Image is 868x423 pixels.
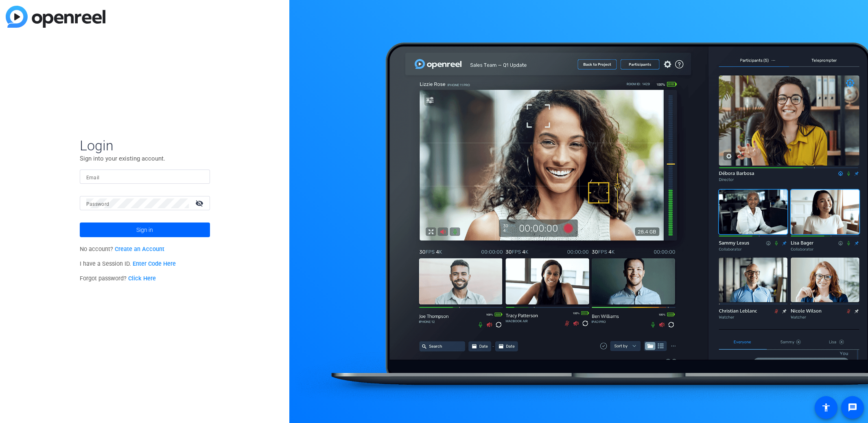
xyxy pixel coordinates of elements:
[115,246,164,253] a: Create an Account
[86,172,203,182] input: Enter Email Address
[80,154,210,163] p: Sign into your existing account.
[848,403,857,412] mat-icon: message
[133,260,176,267] a: Enter Code Here
[80,246,165,253] span: No account?
[128,275,156,282] a: Click Here
[80,137,210,154] span: Login
[80,260,176,267] span: I have a Session ID.
[821,403,831,412] mat-icon: accessibility
[86,201,109,207] mat-label: Password
[86,175,100,181] mat-label: Email
[190,197,210,209] mat-icon: visibility_off
[80,223,210,237] button: Sign in
[80,275,156,282] span: Forgot password?
[136,220,153,240] span: Sign in
[6,6,105,28] img: blue-gradient.svg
